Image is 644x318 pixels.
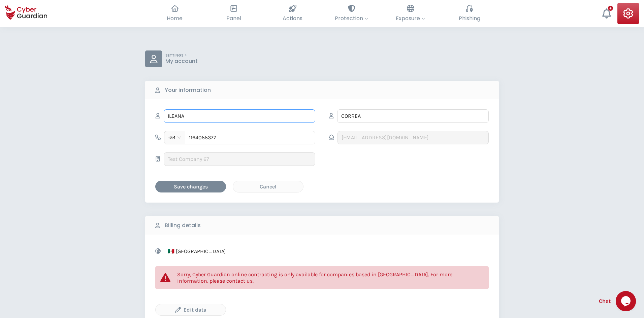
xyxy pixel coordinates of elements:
[616,291,637,311] iframe: chat widget
[599,297,611,305] span: Chat
[322,3,381,24] button: Protection
[155,304,226,316] button: Edit data
[226,14,241,23] span: Panel
[204,3,263,24] button: Panel
[165,86,211,94] b: Your information
[177,271,484,284] p: Sorry, Cyber Guardian online contracting is only available for companies based in [GEOGRAPHIC_DAT...
[440,3,499,24] button: Phishing
[168,133,182,143] span: +54
[168,245,312,258] span: 🇲🇽 Mexico
[283,14,302,23] span: Actions
[263,3,322,24] button: Actions
[335,14,368,23] span: Protection
[161,306,221,314] div: Edit data
[233,181,303,192] button: Cancel
[608,6,613,11] div: +
[167,14,183,23] span: Home
[165,53,198,58] p: SETTINGS >
[165,58,198,65] p: My account
[396,14,425,23] span: Exposure
[145,3,204,24] button: Home
[155,181,226,192] button: Save changes
[160,182,221,191] div: Save changes
[381,3,440,24] button: Exposure
[238,182,298,191] div: Cancel
[165,221,201,229] b: Billing details
[459,14,480,23] span: Phishing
